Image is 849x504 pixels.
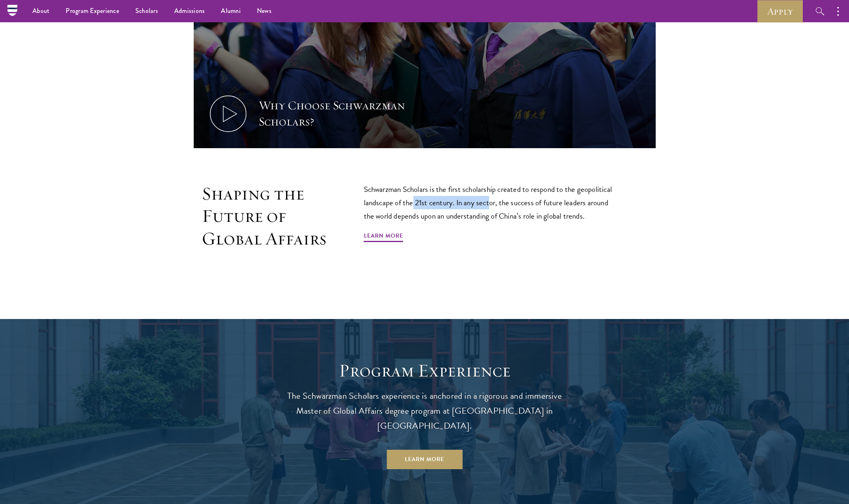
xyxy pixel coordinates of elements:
a: Learn More [387,450,462,469]
h1: Program Experience [279,359,571,382]
div: Why Choose Schwarzman Scholars? [259,98,408,130]
p: Schwarzman Scholars is the first scholarship created to respond to the geopolitical landscape of ... [364,183,619,223]
p: The Schwarzman Scholars experience is anchored in a rigorous and immersive Master of Global Affai... [279,389,571,434]
h2: Shaping the Future of Global Affairs [202,183,327,250]
a: Learn More [364,231,403,243]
